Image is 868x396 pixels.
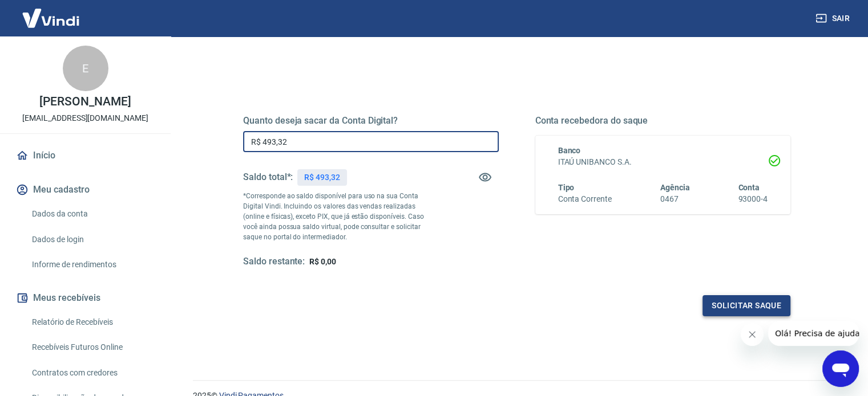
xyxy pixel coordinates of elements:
[558,183,575,192] span: Tipo
[535,115,791,126] h5: Conta recebedora do saque
[27,361,157,385] a: Contratos com credores
[243,256,305,268] h5: Saldo restante:
[22,112,148,124] p: [EMAIL_ADDRESS][DOMAIN_NAME]
[558,193,612,205] h6: Conta Corrente
[243,191,435,242] p: *Corresponde ao saldo disponível para uso na sua Conta Digital Vindi. Incluindo os valores das ve...
[27,311,157,334] a: Relatório de Recebíveis
[660,183,690,192] span: Agência
[63,46,108,91] div: E
[304,172,340,183] p: R$ 493,32
[27,202,157,226] a: Dados da conta
[14,285,157,311] button: Meus recebíveis
[243,172,293,183] h5: Saldo total*:
[738,193,768,205] h6: 93000-4
[813,8,854,29] button: Sair
[14,1,88,35] img: Vindi
[703,295,790,316] button: Solicitar saque
[558,156,768,168] h6: ITAÚ UNIBANCO S.A.
[660,193,690,205] h6: 0467
[27,336,157,359] a: Recebíveis Futuros Online
[7,8,96,17] span: Olá! Precisa de ajuda?
[822,350,859,387] iframe: Botão para abrir a janela de mensagens
[309,257,336,266] span: R$ 0,00
[768,321,859,346] iframe: Mensagem da empresa
[27,228,157,251] a: Dados de login
[738,183,760,192] span: Conta
[14,177,157,202] button: Meu cadastro
[39,96,131,108] p: [PERSON_NAME]
[243,115,499,126] h5: Quanto deseja sacar da Conta Digital?
[558,146,581,155] span: Banco
[741,323,764,346] iframe: Fechar mensagem
[14,143,157,168] a: Início
[27,253,157,276] a: Informe de rendimentos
